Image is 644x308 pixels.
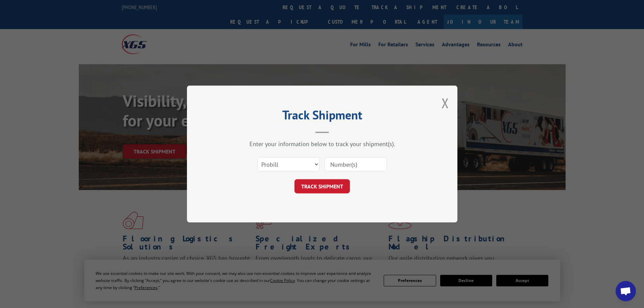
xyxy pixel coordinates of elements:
div: Enter your information below to track your shipment(s). [221,140,424,148]
h2: Track Shipment [221,110,424,123]
input: Number(s) [325,157,387,171]
button: TRACK SHIPMENT [294,179,350,193]
div: Open chat [616,281,636,301]
button: Close modal [442,94,449,112]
